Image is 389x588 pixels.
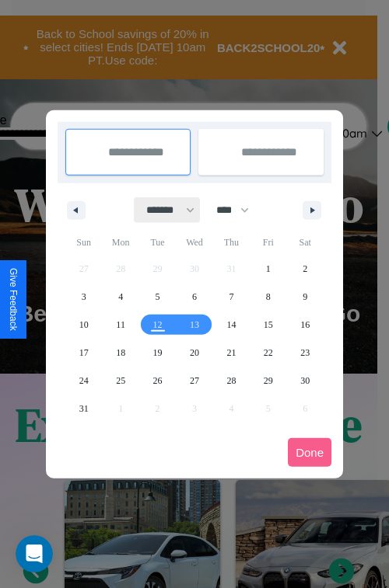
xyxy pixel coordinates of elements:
[102,311,138,339] button: 11
[303,255,307,283] span: 2
[79,367,89,395] span: 24
[303,283,307,311] span: 9
[266,283,271,311] span: 8
[82,283,86,311] span: 3
[213,367,250,395] button: 28
[250,230,286,255] span: Fri
[176,367,212,395] button: 27
[213,311,250,339] button: 14
[16,535,53,572] iframe: Intercom live chat
[65,395,102,423] button: 31
[156,283,160,311] span: 5
[266,255,271,283] span: 1
[300,311,310,339] span: 16
[287,255,324,283] button: 2
[153,339,163,367] span: 19
[118,283,123,311] span: 4
[264,311,273,339] span: 15
[300,367,310,395] span: 30
[176,311,212,339] button: 13
[288,438,331,467] button: Done
[213,283,250,311] button: 7
[176,283,212,311] button: 6
[192,283,197,311] span: 6
[65,339,102,367] button: 17
[102,339,138,367] button: 18
[102,230,138,255] span: Mon
[287,311,324,339] button: 16
[176,339,212,367] button: 20
[226,339,236,367] span: 21
[139,367,176,395] button: 26
[139,339,176,367] button: 19
[250,367,286,395] button: 29
[79,311,89,339] span: 10
[65,230,102,255] span: Sun
[229,283,233,311] span: 7
[153,311,163,339] span: 12
[116,367,125,395] span: 25
[213,339,250,367] button: 21
[250,339,286,367] button: 22
[65,311,102,339] button: 10
[153,367,163,395] span: 26
[287,339,324,367] button: 23
[116,339,125,367] span: 18
[226,311,236,339] span: 14
[264,339,273,367] span: 22
[190,311,199,339] span: 13
[250,255,286,283] button: 1
[176,230,212,255] span: Wed
[300,339,310,367] span: 23
[79,339,89,367] span: 17
[213,230,250,255] span: Thu
[264,367,273,395] span: 29
[116,311,125,339] span: 11
[102,367,138,395] button: 25
[287,283,324,311] button: 9
[8,268,19,331] div: Give Feedback
[287,230,324,255] span: Sat
[79,395,89,423] span: 31
[190,367,199,395] span: 27
[139,283,176,311] button: 5
[250,283,286,311] button: 8
[102,283,138,311] button: 4
[139,311,176,339] button: 12
[226,367,236,395] span: 28
[287,367,324,395] button: 30
[65,283,102,311] button: 3
[190,339,199,367] span: 20
[65,367,102,395] button: 24
[139,230,176,255] span: Tue
[250,311,286,339] button: 15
